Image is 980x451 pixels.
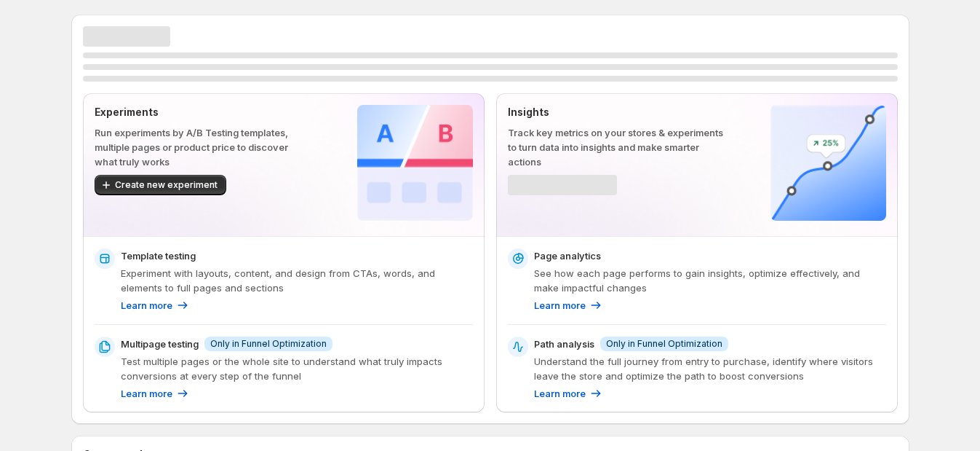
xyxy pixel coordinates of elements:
[770,105,886,221] img: Insights
[534,386,603,401] a: Learn more
[508,125,724,169] p: Track key metrics on your stores & experiments to turn data into insights and make smarter actions
[121,248,196,263] p: Template testing
[357,105,473,221] img: Experiments
[534,386,586,401] p: Learn more
[534,337,594,351] p: Path analysis
[534,298,586,313] p: Learn more
[121,266,473,295] p: Experiment with layouts, content, and design from CTAs, words, and elements to full pages and sec...
[534,248,601,263] p: Page analytics
[121,298,172,313] p: Learn more
[121,298,190,313] a: Learn more
[534,298,603,313] a: Learn more
[210,338,327,350] span: Only in Funnel Optimization
[95,105,311,119] p: Experiments
[121,337,199,351] p: Multipage testing
[121,354,473,383] p: Test multiple pages or the whole site to understand what truly impacts conversions at every step ...
[534,266,886,295] p: See how each page performs to gain insights, optimize effectively, and make impactful changes
[534,354,886,383] p: Understand the full journey from entry to purchase, identify where visitors leave the store and o...
[121,386,172,401] p: Learn more
[121,386,190,401] a: Learn more
[95,175,226,195] button: Create new experiment
[95,125,311,169] p: Run experiments by A/B Testing templates, multiple pages or product price to discover what truly ...
[606,338,722,350] span: Only in Funnel Optimization
[115,179,218,191] span: Create new experiment
[508,105,724,119] p: Insights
